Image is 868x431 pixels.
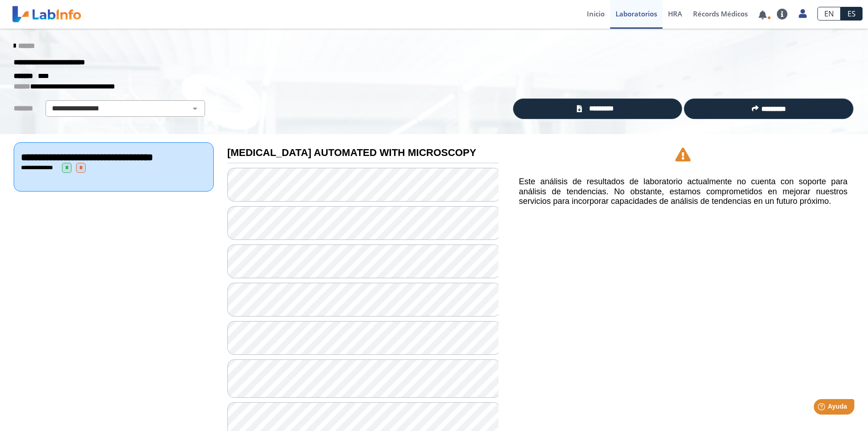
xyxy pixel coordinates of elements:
a: ES [841,7,863,21]
span: HRA [668,9,682,18]
iframe: Help widget launcher [787,395,858,421]
h5: Este análisis de resultados de laboratorio actualmente no cuenta con soporte para análisis de ten... [519,177,847,207]
a: EN [817,7,841,21]
b: [MEDICAL_DATA] AUTOMATED WITH MICROSCOPY [227,147,476,158]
